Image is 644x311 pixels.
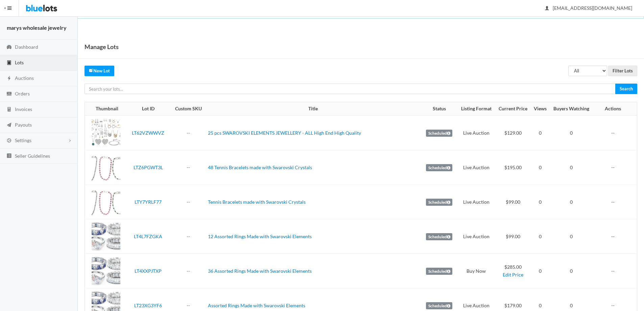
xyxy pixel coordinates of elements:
a: LT4L7FZGKA [134,234,162,239]
td: Live Auction [457,219,495,254]
a: LTZ6PGWT3L [134,164,163,170]
ion-icon: cash [6,91,13,97]
a: LT4XXPJTXP [135,268,162,274]
th: Lot ID [125,102,171,116]
ion-icon: paper plane [6,122,13,129]
th: Custom SKU [171,102,205,116]
ion-icon: speedometer [6,44,13,51]
span: [EMAIL_ADDRESS][DOMAIN_NAME] [545,5,632,11]
ion-icon: cog [6,138,13,144]
td: -- [593,115,637,150]
a: -- [187,199,190,205]
span: Payouts [15,122,32,128]
td: 0 [531,254,550,288]
strong: marys wholesale jewelry [7,24,67,31]
input: Search [615,84,637,94]
td: -- [593,185,637,219]
td: 0 [531,219,550,254]
input: Search your lots... [85,84,616,94]
label: Scheduled [426,233,452,241]
input: Filter Lots [608,66,637,76]
a: LTY7YRLF77 [135,199,162,205]
a: -- [187,234,190,239]
th: Title [205,102,421,116]
th: Status [421,102,457,116]
span: Dashboard [15,44,38,50]
a: 25 pcs SWAROVSKI ELEMENTS JEWELLERY - ALL High End High Quality [208,130,361,136]
ion-icon: flash [6,75,13,82]
td: 0 [550,185,593,219]
td: 0 [531,115,550,150]
td: Live Auction [457,115,495,150]
label: Scheduled [426,164,452,172]
th: Views [531,102,550,116]
ion-icon: list box [6,153,13,159]
label: Scheduled [426,199,452,206]
span: Orders [15,91,30,96]
td: -- [593,219,637,254]
td: $195.00 [495,150,531,185]
td: -- [593,254,637,288]
th: Buyers Watching [550,102,593,116]
td: 0 [550,150,593,185]
a: 48 Tennis Bracelets made with Swarovski Crystals [208,164,312,170]
ion-icon: calculator [6,107,13,113]
span: Auctions [15,75,34,81]
a: Edit Price [503,272,523,277]
span: Seller Guidelines [15,153,50,159]
h1: Manage Lots [85,42,119,52]
th: Listing Format [457,102,495,116]
a: 36 Assorted Rings Made with Swarovski Elements [208,268,312,274]
td: 0 [550,115,593,150]
span: Lots [15,60,24,65]
a: -- [187,130,190,136]
td: 0 [550,219,593,254]
td: $99.00 [495,185,531,219]
td: -- [593,150,637,185]
a: Assorted Rings Made with Swarovski Elements [208,303,305,308]
a: -- [187,303,190,308]
td: $129.00 [495,115,531,150]
span: Invoices [15,106,32,112]
a: -- [187,164,190,170]
th: Thumbnail [85,102,125,116]
td: Live Auction [457,150,495,185]
td: 0 [550,254,593,288]
label: Scheduled [426,268,452,275]
label: Scheduled [426,302,452,310]
ion-icon: create [89,68,93,72]
td: 0 [531,150,550,185]
a: createNew Lot [85,66,114,76]
span: Settings [15,137,31,143]
td: $99.00 [495,219,531,254]
a: LT23XG3YF6 [134,303,162,308]
th: Current Price [495,102,531,116]
a: -- [187,268,190,274]
a: LT62VZWWVZ [132,130,164,136]
td: $285.00 [495,254,531,288]
label: Scheduled [426,130,452,137]
td: Buy Now [457,254,495,288]
a: 12 Assorted Rings Made with Swarovski Elements [208,234,312,239]
ion-icon: clipboard [6,60,13,66]
a: Tennis Bracelets made with Swarovski Crystals [208,199,306,205]
td: 0 [531,185,550,219]
th: Actions [593,102,637,116]
td: Live Auction [457,185,495,219]
ion-icon: person [544,5,550,12]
